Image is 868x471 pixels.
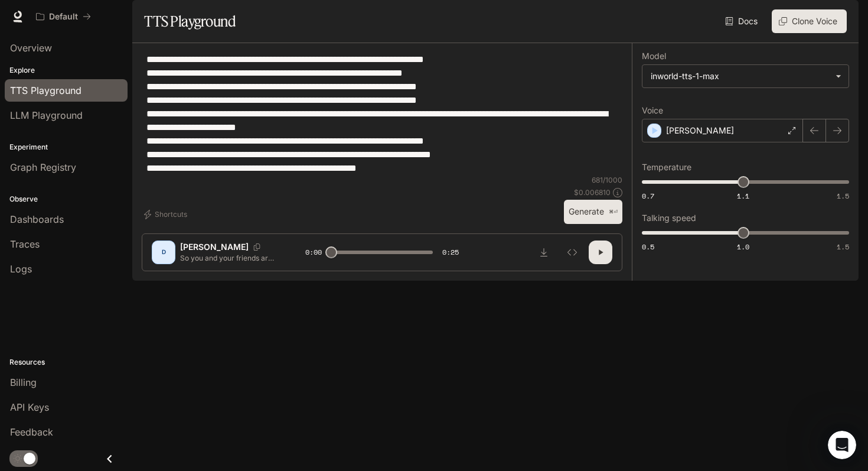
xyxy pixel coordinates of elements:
div: D [154,243,173,262]
span: 1.0 [737,242,749,252]
p: Temperature [642,163,691,171]
div: inworld-tts-1-max [651,70,830,82]
button: Shortcuts [142,205,192,224]
span: 1.5 [837,191,849,201]
div: inworld-tts-1-max [642,65,849,87]
p: ⌘⏎ [609,209,618,216]
h1: TTS Playground [144,9,236,33]
button: Copy Voice ID [249,243,265,251]
button: Clone Voice [772,9,847,33]
span: 1.1 [737,191,749,201]
span: 0.7 [642,191,654,201]
span: 0:25 [442,246,459,258]
p: [PERSON_NAME] [180,241,249,253]
button: All workspaces [31,5,96,28]
p: Default [49,12,78,22]
button: Generate⌘⏎ [564,200,622,224]
span: 0:00 [305,246,322,258]
button: Inspect [560,241,584,264]
p: Talking speed [642,214,696,222]
p: [PERSON_NAME] [666,125,734,137]
span: 0.5 [642,242,654,252]
p: Model [642,52,666,60]
p: Voice [642,106,663,115]
p: So you and your friends are sitting around the dining hall talking about your Poli Psych class. E... [180,253,277,263]
a: Docs [723,9,762,33]
iframe: Intercom live chat [828,431,856,459]
button: Download audio [532,241,556,264]
span: 1.5 [837,242,849,252]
